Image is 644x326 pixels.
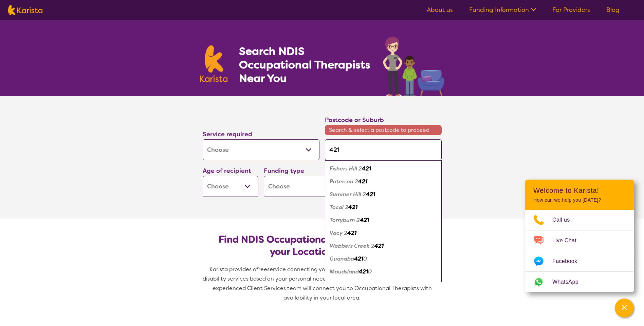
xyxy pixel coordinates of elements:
label: Funding type [264,167,304,175]
input: Type [325,139,442,160]
em: 421 [348,204,357,211]
a: For Providers [552,6,590,14]
span: Live Chat [552,236,585,246]
div: Channel Menu [525,180,634,292]
div: Guanaba 4210 [328,252,438,265]
em: Guanaba [330,255,354,262]
em: 421 [359,268,368,275]
label: Age of recipient [203,167,251,175]
img: Karista logo [200,45,228,82]
em: 421 [362,165,371,172]
em: Tocal 2 [330,204,348,211]
em: 0 [368,268,372,275]
em: Oxenford [330,281,355,288]
span: Search & select a postcode to proceed [325,125,442,135]
span: Karista provides a [209,266,256,273]
em: 421 [354,255,363,262]
a: Funding Information [469,6,536,14]
span: Facebook [552,256,585,266]
em: 421 [358,178,367,185]
a: Blog [606,6,620,14]
em: Maudsland [330,268,359,275]
ul: Choose channel [525,210,634,292]
label: Postcode or Suburb [325,116,384,124]
img: Karista logo [8,5,42,15]
a: Web link opens in a new tab. [525,272,634,292]
a: About us [427,6,453,14]
span: service connecting you with Occupational Therapists and other disability services based on your p... [203,266,443,301]
em: 0 [363,255,367,262]
h1: Search NDIS Occupational Therapists Near You [239,44,371,85]
div: Maudsland 4210 [328,265,438,278]
div: Fishers Hill 2421 [328,162,438,175]
div: Oxenford 4210 [328,278,438,291]
em: Paterson 2 [330,178,358,185]
div: Summer Hill 2421 [328,188,438,201]
em: Fishers Hill 2 [330,165,362,172]
em: Webbers Creek 2 [330,242,374,249]
div: Paterson 2421 [328,175,438,188]
em: 421 [374,242,384,249]
span: Call us [552,215,578,225]
button: Channel Menu [615,299,634,318]
h2: Find NDIS Occupational Therapists based on your Location & Needs [208,233,436,258]
span: free [256,266,267,273]
em: Torryburn 2 [330,217,360,224]
em: 421 [347,229,356,237]
label: Service required [203,130,252,138]
span: WhatsApp [552,277,587,287]
div: Tocal 2421 [328,201,438,214]
div: Vacy 2421 [328,227,438,240]
em: 0 [364,281,368,288]
em: 421 [366,191,375,198]
div: Webbers Creek 2421 [328,240,438,252]
img: occupational-therapy [383,37,444,96]
em: 421 [355,281,364,288]
em: Summer Hill 2 [330,191,366,198]
em: Vacy 2 [330,229,347,237]
div: Torryburn 2421 [328,214,438,227]
h2: Welcome to Karista! [533,186,626,195]
em: 421 [360,217,369,224]
p: How can we help you [DATE]? [533,197,626,203]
